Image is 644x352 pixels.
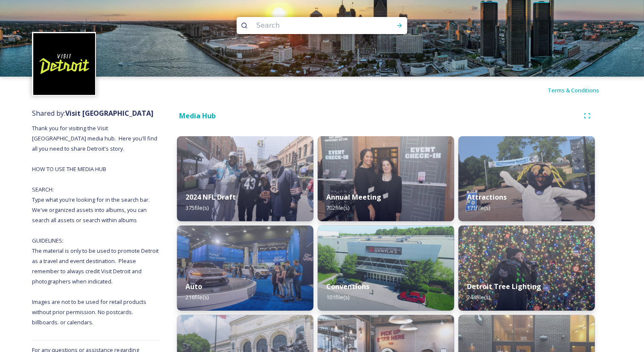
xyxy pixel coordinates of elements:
span: 375 file(s) [186,204,209,212]
span: 702 file(s) [326,204,349,212]
strong: Detroit Tree Lighting [467,282,541,291]
strong: Auto [186,282,202,291]
img: VISIT%20DETROIT%20LOGO%20-%20BLACK%20BACKGROUND.png [33,33,95,95]
input: Search [252,16,369,35]
strong: 2024 NFL Draft [186,192,236,202]
img: d7532473-e64b-4407-9cc3-22eb90fab41b.jpg [177,226,313,311]
strong: Visit [GEOGRAPHIC_DATA] [65,109,154,118]
span: 244 file(s) [467,293,490,301]
img: ad1a86ae-14bd-4f6b-9ce0-fa5a51506304.jpg [458,226,595,311]
span: Terms & Conditions [548,86,599,94]
img: 8c0cc7c4-d0ac-4b2f-930c-c1f64b82d302.jpg [318,136,454,221]
a: Terms & Conditions [548,85,612,95]
strong: Conventions [326,282,369,291]
img: 35ad669e-8c01-473d-b9e4-71d78d8e13d9.jpg [318,226,454,311]
span: 216 file(s) [186,293,209,301]
strong: Attractions [467,192,507,202]
span: Shared by: [32,109,154,118]
img: 1cf80b3c-b923-464a-9465-a021a0fe5627.jpg [177,136,313,221]
img: b41b5269-79c1-44fe-8f0b-cab865b206ff.jpg [458,136,595,221]
span: 101 file(s) [326,293,349,301]
span: 171 file(s) [467,204,490,212]
span: Thank you for visiting the Visit [GEOGRAPHIC_DATA] media hub. Here you'll find all you need to sh... [32,124,160,326]
strong: Annual Meeting [326,192,381,202]
strong: Media Hub [179,111,216,120]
